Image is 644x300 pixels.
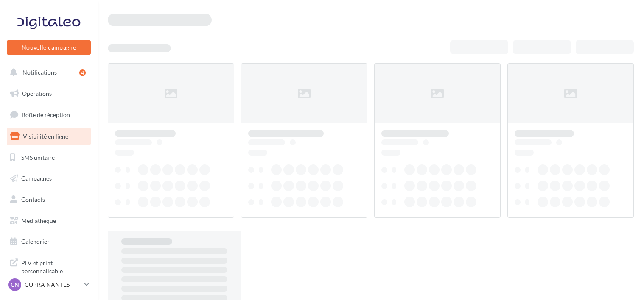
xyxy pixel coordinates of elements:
span: Opérations [22,90,52,97]
a: Boîte de réception [5,106,92,124]
a: Contacts [5,191,92,208]
p: CUPRA NANTES [25,281,81,289]
span: CN [11,281,19,289]
a: Médiathèque [5,212,92,230]
button: Notifications 4 [5,64,89,81]
a: Opérations [5,85,92,103]
span: SMS unitaire [21,153,55,161]
button: Nouvelle campagne [7,40,91,55]
a: Calendrier [5,233,92,250]
span: Notifications [22,69,57,76]
a: Campagnes [5,169,92,187]
a: PLV et print personnalisable [5,254,92,279]
a: SMS unitaire [5,149,92,167]
span: Calendrier [21,238,50,245]
span: Campagnes [21,175,52,182]
span: Visibilité en ligne [23,133,68,140]
a: Visibilité en ligne [5,128,92,145]
span: Médiathèque [21,217,56,224]
span: Boîte de réception [22,111,70,118]
span: Contacts [21,196,45,203]
span: PLV et print personnalisable [21,257,87,275]
a: CN CUPRA NANTES [7,277,91,293]
div: 4 [79,69,86,76]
